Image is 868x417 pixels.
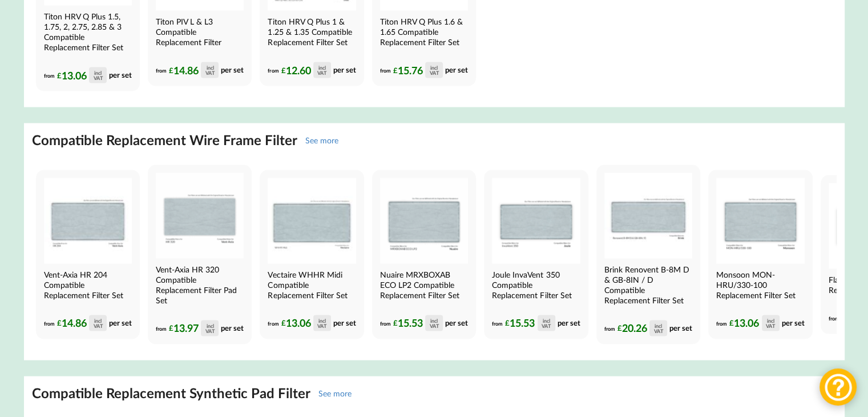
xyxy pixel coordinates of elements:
h4: Titon HRV Q Plus 1.5, 1.75, 2, 2.75, 2.85 & 3 Compatible Replacement Filter Set [44,11,130,53]
div: incl [767,318,774,323]
div: VAT [542,323,551,328]
div: VAT [430,70,439,75]
div: VAT [317,70,326,75]
div: VAT [205,328,215,334]
span: per set [669,323,692,332]
span: £ [57,316,62,330]
h4: Titon HRV Q Plus 1.6 & 1.65 Compatible Replacement Filter Set [380,17,466,47]
div: VAT [205,70,215,75]
h4: Monsoon MON-HRU/330-100 Replacement Filter Set [716,270,802,300]
div: incl [430,318,438,323]
div: Select Manufacturer [17,37,90,45]
span: per set [558,318,580,327]
div: incl [206,323,213,328]
div: VAT [654,328,663,334]
span: from [380,68,391,74]
h3: Find by Dimensions (Millimeters) [470,9,813,22]
span: from [44,73,55,79]
span: from [829,315,839,322]
img: Joule InvaVent 350 Filter Replacement Set from MVHR.shop [492,178,580,264]
div: Select or Type Width [479,37,552,45]
div: incl [318,318,326,323]
div: incl [318,65,326,70]
div: VAT [430,323,439,328]
div: incl [543,318,550,323]
h4: Vent-Axia HR 204 Compatible Replacement Filter Set [44,270,130,300]
h4: Nuaire MRXBOXAB ECO LP2 Compatible Replacement Filter Set [380,270,466,300]
a: Joule InvaVent 350 Filter Replacement Set from MVHR.shop Joule InvaVent 350 Compatible Replacemen... [484,170,588,339]
span: £ [729,316,734,330]
img: Vent-Axia HR 204 Compatible MVHR Filter Replacement Set from MVHR.shop [44,178,132,264]
div: 15.76 [393,62,443,78]
span: £ [617,322,622,335]
img: Nuaire MRXBOXAB ECO LP2 Compatible MVHR Filter Replacement Set from MVHR.shop [380,178,468,264]
div: 20.26 [617,320,667,336]
div: 14.86 [169,62,219,78]
img: Vectaire WHHR Midi Compatible MVHR Filter Replacement Set from MVHR.shop [268,178,356,264]
span: £ [281,316,285,330]
button: Filter Missing? [174,89,250,110]
span: per set [445,318,468,327]
span: per set [333,318,356,327]
div: incl [206,65,213,70]
button: Filter Missing? [635,89,711,110]
div: 13.06 [57,67,107,83]
h4: Titon PIV L & L3 Compatible Replacement Filter [156,17,241,47]
div: 12.60 [281,62,330,78]
span: per set [445,66,468,75]
div: VAT [317,323,326,328]
span: £ [393,64,398,77]
span: from [44,320,55,327]
span: from [268,320,278,327]
h4: Joule InvaVent 350 Compatible Replacement Filter Set [492,270,578,300]
img: Monsoon MON-HRU/330-100 Filter Replacement Set from MVHR.shop [716,178,804,264]
span: from [604,326,615,332]
div: incl [430,65,438,70]
div: incl [655,323,662,328]
div: incl [94,318,102,323]
span: per set [109,71,132,80]
span: £ [169,322,173,335]
img: Brink Renovent B-8M D & GB-8IN / D Compatible MVHR Filter Replacement Set from MVHR.shop [604,173,692,259]
div: 13.97 [169,320,219,336]
span: £ [281,64,285,77]
a: Vent-Axia HR 204 Compatible MVHR Filter Replacement Set from MVHR.shop Vent-Axia HR 204 Compatibl... [36,170,140,339]
span: from [380,320,391,327]
div: 14.86 [57,315,107,331]
span: from [716,320,727,327]
span: £ [505,316,510,330]
span: from [492,320,503,327]
span: £ [57,69,62,82]
span: from [268,68,278,74]
h2: Compatible Replacement Wire Frame Filter [32,131,297,149]
a: Nuaire MRXBOXAB ECO LP2 Compatible MVHR Filter Replacement Set from MVHR.shop Nuaire MRXBOXAB ECO... [372,170,476,339]
span: per set [109,318,132,327]
span: per set [221,323,244,332]
div: VAT [93,323,102,328]
span: £ [169,64,173,77]
div: 15.53 [393,315,443,331]
a: Monsoon MON-HRU/330-100 Filter Replacement Set from MVHR.shop Monsoon MON-HRU/330-100 Replacement... [708,170,812,339]
h3: Find by Manufacturer and Model [9,9,352,22]
a: Vent-Axia HR 320 Compatible MVHR Filter Pad Replacement Set from MVHR.shop Vent-Axia HR 320 Compa... [148,165,252,344]
h2: Compatible Replacement Synthetic Pad Filter [32,384,310,402]
div: OR [405,59,417,118]
div: 13.06 [281,315,330,331]
a: See more [305,135,338,145]
span: per set [333,66,356,75]
h4: Brink Renovent B-8M D & GB-8IN / D Compatible Replacement Filter Set [604,264,690,306]
span: from [156,68,167,74]
div: incl [94,70,102,75]
a: Vectaire WHHR Midi Compatible MVHR Filter Replacement Set from MVHR.shop Vectaire WHHR Midi Compa... [260,170,364,339]
div: 13.06 [729,315,779,331]
div: VAT [766,323,775,328]
h4: Vectaire WHHR Midi Compatible Replacement Filter Set [268,270,353,300]
span: from [156,326,167,332]
a: See more [318,388,352,398]
span: per set [221,66,244,75]
a: Brink Renovent B-8M D & GB-8IN / D Compatible MVHR Filter Replacement Set from MVHR.shop Brink Re... [596,165,700,344]
div: VAT [93,75,102,81]
span: £ [393,316,398,330]
span: per set [782,318,805,327]
img: Vent-Axia HR 320 Compatible MVHR Filter Pad Replacement Set from MVHR.shop [156,173,244,259]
